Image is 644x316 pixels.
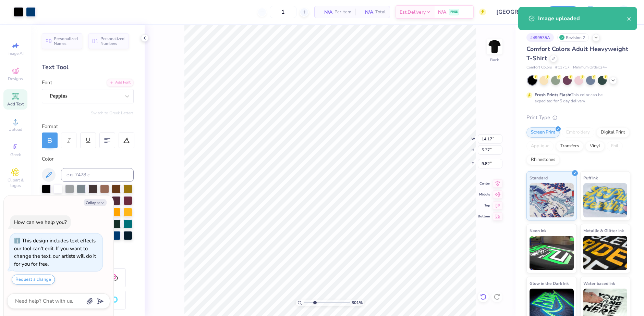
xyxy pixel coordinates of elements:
button: Switch to Greek Letters [91,110,134,116]
div: Applique [526,141,554,151]
div: Screen Print [526,127,560,138]
div: This design includes text effects our tool can't edit. If you want to change the text, our artist... [14,237,96,267]
strong: Fresh Prints Flash: [535,92,571,98]
span: Per Item [335,9,351,16]
button: Collapse [84,199,107,206]
img: Neon Ink [530,236,574,270]
span: Water based Ink [583,280,615,287]
span: Glow in the Dark Ink [530,280,569,287]
div: Add Font [107,79,134,87]
div: Foil [607,141,623,151]
span: Comfort Colors Adult Heavyweight T-Shirt [526,45,628,62]
span: 301 % [352,300,363,306]
div: Back [490,57,499,63]
span: FREE [450,10,458,14]
span: # C1717 [555,65,570,71]
span: Metallic & Glitter Ink [583,227,624,234]
span: Personalized Names [54,36,78,46]
div: Digital Print [596,127,630,138]
button: close [627,14,632,23]
input: e.g. 7428 c [61,168,134,182]
span: Upload [9,127,22,132]
div: Text Tool [42,63,134,72]
img: Puff Ink [583,183,628,217]
img: Back [488,40,501,53]
input: – – [270,6,296,18]
div: # 499535A [526,33,554,42]
div: Revision 2 [557,33,589,42]
div: Transfers [556,141,583,151]
span: Greek [10,152,21,157]
span: Center [478,181,490,186]
span: Total [375,9,386,16]
span: Image AI [8,51,24,56]
span: Top [478,203,490,208]
div: Rhinestones [526,155,560,165]
label: Font [42,79,52,87]
span: Designs [8,76,23,81]
span: Comfort Colors [526,65,552,71]
div: This color can be expedited for 5 day delivery. [535,92,619,104]
div: Color [42,155,134,163]
input: Untitled Design [491,5,542,19]
img: Metallic & Glitter Ink [583,236,628,270]
div: Image uploaded [538,14,627,23]
span: Est. Delivery [400,9,426,16]
span: Standard [530,174,548,181]
span: Middle [478,192,490,197]
img: Standard [530,183,574,217]
div: How can we help you? [14,219,67,226]
span: Puff Ink [583,174,598,181]
div: Print Type [526,114,630,122]
div: Vinyl [585,141,605,151]
span: N/A [319,9,332,16]
div: Format [42,123,134,130]
div: Embroidery [562,127,594,138]
span: Add Text [7,101,24,107]
span: N/A [438,9,446,16]
span: Clipart & logos [3,177,27,188]
span: Neon Ink [530,227,546,234]
span: Minimum Order: 24 + [573,65,607,71]
span: N/A [360,9,373,16]
span: Personalized Numbers [100,36,125,46]
button: Request a change [12,275,55,285]
span: Bottom [478,214,490,219]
